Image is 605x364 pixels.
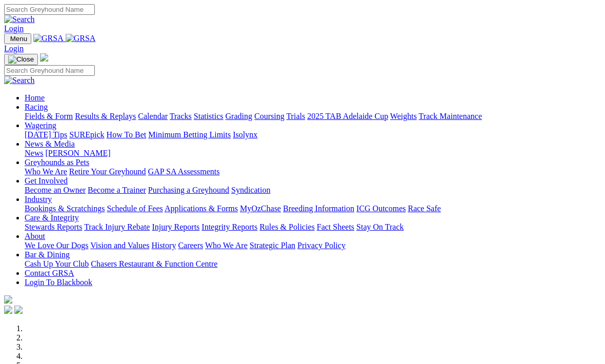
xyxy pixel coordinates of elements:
a: Isolynx [233,130,257,139]
img: GRSA [33,34,64,43]
a: Racing [25,103,48,111]
a: Calendar [138,112,168,120]
a: Bookings & Scratchings [25,204,105,213]
a: Retire Your Greyhound [69,167,146,176]
a: Fact Sheets [317,223,354,231]
a: Grading [226,112,252,120]
a: Greyhounds as Pets [25,158,89,167]
a: Results & Replays [75,112,136,120]
a: ICG Outcomes [356,204,406,213]
a: Who We Are [25,167,67,176]
a: Careers [178,241,203,250]
input: Search [4,4,95,15]
a: SUREpick [69,130,104,139]
a: 2025 TAB Adelaide Cup [307,112,388,120]
a: Become an Owner [25,186,86,194]
a: Syndication [231,186,270,194]
div: Industry [25,204,601,213]
div: Bar & Dining [25,259,601,269]
a: Who We Are [205,241,248,250]
a: [PERSON_NAME] [45,149,110,157]
a: Login [4,24,24,33]
div: Racing [25,112,601,121]
img: Search [4,15,35,24]
a: News & Media [25,139,75,148]
a: Weights [390,112,417,120]
img: logo-grsa-white.png [4,295,12,304]
a: Trials [286,112,305,120]
button: Toggle navigation [4,54,38,65]
img: GRSA [66,34,96,43]
div: News & Media [25,149,601,158]
a: Stewards Reports [25,223,82,231]
a: Applications & Forms [165,204,238,213]
a: Chasers Restaurant & Function Centre [91,259,217,268]
a: Tracks [170,112,192,120]
img: Close [8,55,34,64]
a: Coursing [254,112,285,120]
img: Search [4,76,35,85]
input: Search [4,65,95,76]
a: MyOzChase [240,204,281,213]
a: Track Maintenance [419,112,482,120]
img: logo-grsa-white.png [40,53,48,62]
a: Login [4,44,24,53]
a: Vision and Values [90,241,149,250]
a: Privacy Policy [297,241,346,250]
a: We Love Our Dogs [25,241,88,250]
div: Greyhounds as Pets [25,167,601,176]
a: Schedule of Fees [107,204,163,213]
a: Fields & Form [25,112,73,120]
a: Get Involved [25,176,68,185]
a: Breeding Information [283,204,354,213]
a: Become a Trainer [88,186,146,194]
a: Bar & Dining [25,250,70,259]
a: Minimum Betting Limits [148,130,231,139]
a: How To Bet [107,130,147,139]
a: Statistics [194,112,224,120]
a: Care & Integrity [25,213,79,222]
span: Menu [10,35,27,43]
a: Strategic Plan [250,241,295,250]
a: Home [25,93,45,102]
a: Injury Reports [152,223,199,231]
button: Toggle navigation [4,33,31,44]
a: Integrity Reports [201,223,257,231]
a: History [151,241,176,250]
a: Stay On Track [356,223,404,231]
a: Contact GRSA [25,269,74,277]
a: Purchasing a Greyhound [148,186,229,194]
img: facebook.svg [4,306,12,314]
a: Login To Blackbook [25,278,92,287]
a: About [25,232,45,240]
a: Race Safe [408,204,440,213]
a: Wagering [25,121,56,130]
a: Rules & Policies [259,223,315,231]
a: Cash Up Your Club [25,259,89,268]
div: Get Involved [25,186,601,195]
img: twitter.svg [14,306,23,314]
div: Wagering [25,130,601,139]
div: About [25,241,601,250]
a: [DATE] Tips [25,130,67,139]
a: Track Injury Rebate [84,223,150,231]
a: Industry [25,195,52,204]
a: GAP SA Assessments [148,167,220,176]
a: News [25,149,43,157]
div: Care & Integrity [25,223,601,232]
